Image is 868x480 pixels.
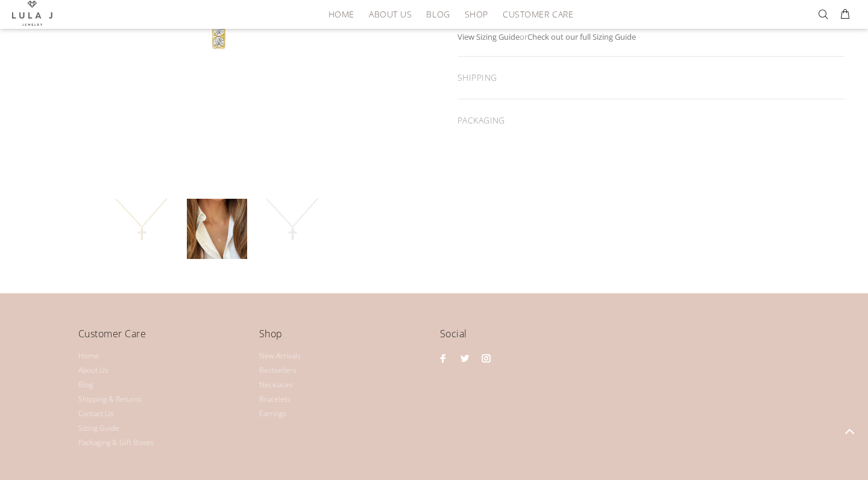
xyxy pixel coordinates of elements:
[78,363,108,378] a: About Us
[78,392,142,407] a: Shipping & Returns
[419,5,457,23] a: Blog
[259,378,293,392] a: Necklaces
[440,326,790,351] h4: Social
[426,10,450,19] span: Blog
[78,326,247,351] h4: Customer Care
[259,349,301,363] a: New Arrivals
[362,5,419,23] a: About Us
[78,349,99,363] a: Home
[78,407,114,421] a: Contact Us
[831,413,868,450] a: BACK TO TOP
[78,421,119,435] a: Sizing Guide
[503,10,573,19] span: Customer Care
[259,363,297,378] a: Bestsellers
[458,31,520,42] a: View Sizing Guide
[458,57,844,99] div: SHIPPING
[259,407,286,421] a: Earrings
[458,31,844,43] p: or
[78,435,154,450] a: Packaging & Gift Boxes
[369,10,412,19] span: About Us
[329,10,354,19] span: HOME
[259,392,291,407] a: Bracelets
[259,326,428,351] h4: Shop
[495,5,573,23] a: Customer Care
[458,99,844,142] div: PACKAGING
[527,31,636,42] a: Check out our full Sizing Guide
[321,5,362,23] a: HOME
[78,378,93,392] a: Blog
[465,10,488,19] span: Shop
[458,5,495,23] a: Shop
